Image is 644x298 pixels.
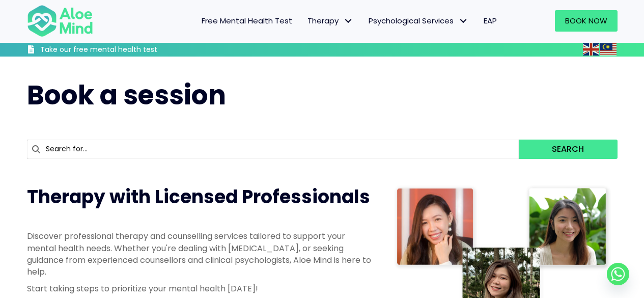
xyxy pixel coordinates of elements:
a: Psychological ServicesPsychological Services: submenu [361,10,476,32]
a: Whatsapp [607,263,629,285]
span: Free Mental Health Test [202,15,292,26]
img: en [583,43,599,56]
input: Search for... [27,140,519,159]
p: Discover professional therapy and counselling services tailored to support your mental health nee... [27,230,373,278]
span: EAP [484,15,497,26]
a: Malay [600,43,618,55]
span: Therapy with Licensed Professionals [27,184,370,210]
a: English [583,43,600,55]
a: Take our free mental health test [27,45,212,57]
span: Book Now [565,15,607,26]
span: Book a session [27,76,226,114]
h3: Take our free mental health test [40,45,212,55]
p: Start taking steps to prioritize your mental health [DATE]! [27,283,373,294]
a: Book Now [555,10,618,32]
button: Search [519,140,617,159]
a: Free Mental Health Test [194,10,300,32]
a: TherapyTherapy: submenu [300,10,361,32]
img: ms [600,43,617,56]
span: Therapy: submenu [341,14,356,29]
nav: Menu [106,10,505,32]
img: Aloe mind Logo [27,4,93,38]
a: EAP [476,10,505,32]
span: Psychological Services: submenu [456,14,471,29]
span: Psychological Services [369,15,468,26]
span: Therapy [307,15,353,26]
